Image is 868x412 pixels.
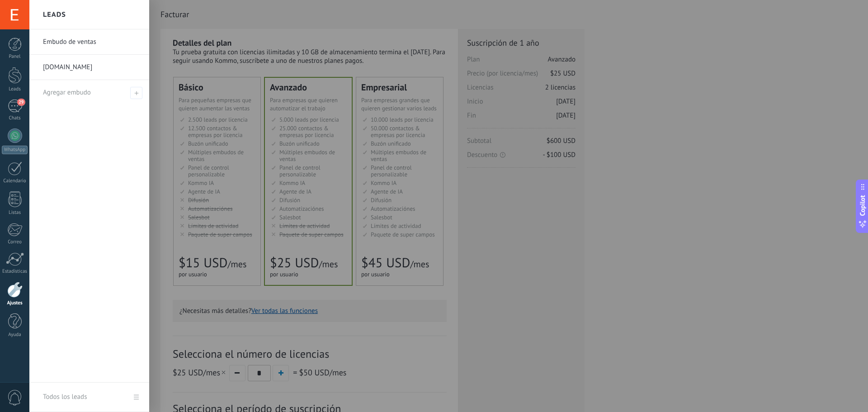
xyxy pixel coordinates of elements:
div: Calendario [2,178,28,184]
div: Leads [2,86,28,92]
div: Estadísticas [2,269,28,275]
div: Listas [2,210,28,216]
span: 29 [17,99,25,106]
div: Ayuda [2,332,28,338]
div: Correo [2,239,28,245]
div: Todos los leads [43,384,87,410]
span: Copilot [858,195,867,216]
div: Ajustes [2,300,28,306]
div: Panel [2,54,28,60]
div: Chats [2,115,28,121]
span: Agregar embudo [130,87,142,99]
div: WhatsApp [2,146,28,154]
a: [DOMAIN_NAME] [43,55,140,80]
span: Agregar embudo [43,88,91,97]
a: Embudo de ventas [43,29,140,55]
a: Todos los leads [29,383,149,412]
h2: Leads [43,0,66,29]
